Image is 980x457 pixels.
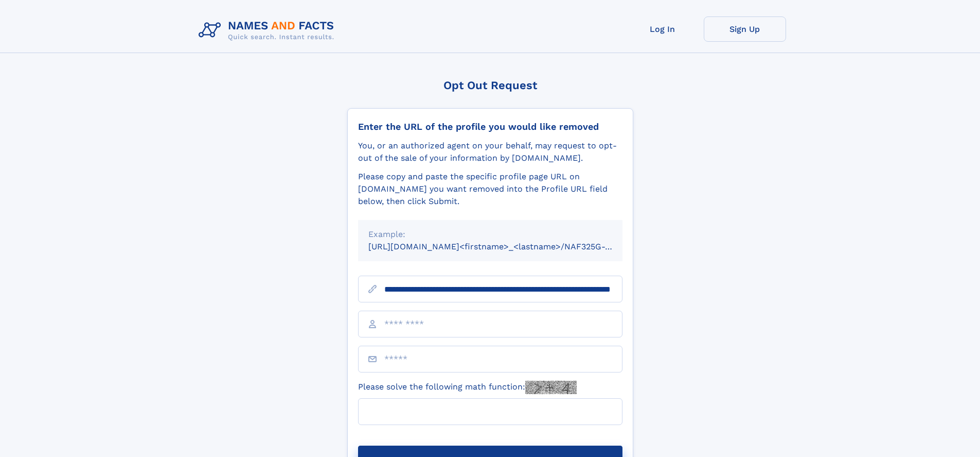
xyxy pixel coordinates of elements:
[368,242,642,251] small: [URL][DOMAIN_NAME]<firstname>_<lastname>/NAF325G-xxxxxxxx
[368,228,612,241] div: Example:
[358,171,622,208] div: Please copy and paste the specific profile page URL on [DOMAIN_NAME] you want removed into the Pr...
[358,121,622,132] div: Enter the URL of the profile you would like removed
[358,381,577,394] label: Please solve the following math function:
[704,16,786,42] a: Sign Up
[194,16,343,44] img: Logo Names and Facts
[621,16,704,42] a: Log In
[358,140,622,164] div: You, or an authorized agent on your behalf, may request to opt-out of the sale of your informatio...
[347,79,633,92] div: Opt Out Request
